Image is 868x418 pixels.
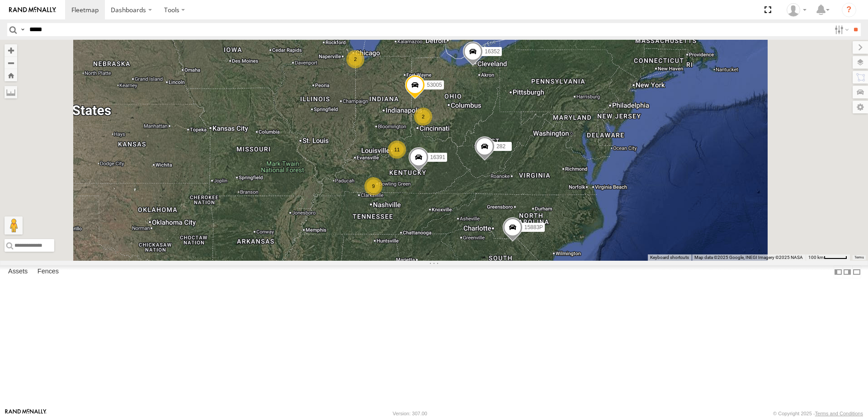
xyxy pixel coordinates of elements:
[852,265,861,278] label: Hide Summary Table
[496,143,505,150] span: 282
[346,50,364,68] div: 2
[524,224,543,230] span: 15883P
[485,48,500,54] span: 16352
[853,101,868,113] label: Map Settings
[393,411,427,416] div: Version: 307.00
[834,265,843,278] label: Dock Summary Table to the Left
[5,216,23,235] button: Drag Pegman onto the map to open Street View
[783,3,810,17] div: Paul Withrow
[4,266,32,278] label: Assets
[694,255,803,260] span: Map data ©2025 Google, INEGI Imagery ©2025 NASA
[364,177,382,195] div: 9
[842,3,856,17] i: ?
[388,141,406,159] div: 11
[414,108,432,126] div: 2
[9,7,56,13] img: rand-logo.svg
[5,56,17,69] button: Zoom out
[5,409,47,418] a: Visit our Website
[854,256,864,259] a: Terms (opens in new tab)
[815,411,863,416] a: Terms and Conditions
[806,254,850,261] button: Map Scale: 100 km per 48 pixels
[773,411,863,416] div: © Copyright 2025 -
[19,23,26,36] label: Search Query
[843,265,852,278] label: Dock Summary Table to the Right
[808,255,824,260] span: 100 km
[650,254,689,261] button: Keyboard shortcuts
[427,81,442,88] span: 53005
[831,23,850,36] label: Search Filter Options
[5,69,17,81] button: Zoom Home
[33,266,63,278] label: Fences
[5,86,17,99] label: Measure
[430,154,445,160] span: 16391
[5,44,17,56] button: Zoom in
